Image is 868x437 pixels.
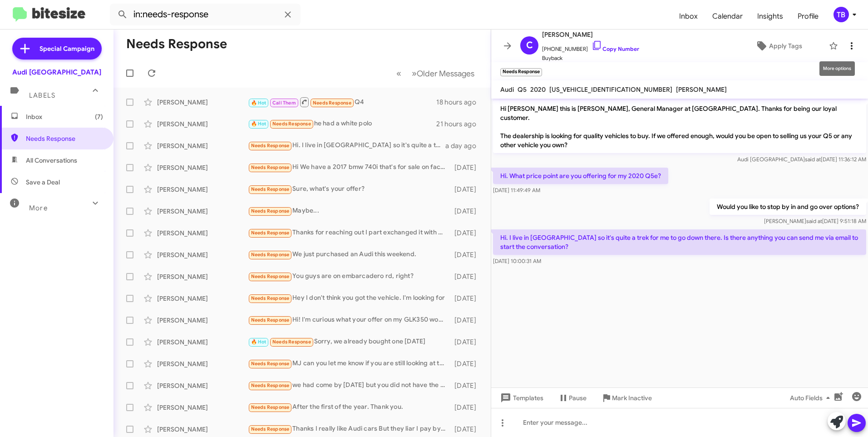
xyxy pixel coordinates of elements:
[157,250,248,259] div: [PERSON_NAME]
[251,404,290,410] span: Needs Response
[805,156,821,163] span: said at
[569,390,587,406] span: Pause
[157,425,248,434] div: [PERSON_NAME]
[157,185,248,194] div: [PERSON_NAME]
[95,112,103,121] span: (7)
[450,338,483,347] div: [DATE]
[790,390,833,406] span: Auto Fields
[493,100,866,153] p: Hi [PERSON_NAME] this is [PERSON_NAME], General Manager at [GEOGRAPHIC_DATA]. Thanks for being ou...
[157,359,248,368] div: [PERSON_NAME]
[491,390,551,406] button: Templates
[493,168,668,184] p: Hi. What price point are you offering for my 2020 Q5e?
[450,359,483,368] div: [DATE]
[450,185,483,194] div: [DATE]
[672,3,705,30] a: Inbox
[450,381,483,390] div: [DATE]
[157,98,248,107] div: [PERSON_NAME]
[248,206,450,216] div: Maybe...
[248,184,450,194] div: Sure, what's your offer?
[26,178,60,187] span: Save a Deal
[248,402,450,412] div: After the first of the year. Thank you.
[248,424,450,434] div: Thanks I really like Audi cars But they liar I pay by USD. But they give me spare tire Made in [G...
[110,4,301,25] input: Search
[157,163,248,172] div: [PERSON_NAME]
[251,143,290,149] span: Needs Response
[248,249,450,260] div: We just purchased an Audi this weekend.
[769,38,802,54] span: Apply Tags
[157,119,248,129] div: [PERSON_NAME]
[157,403,248,412] div: [PERSON_NAME]
[417,69,474,79] span: Older Messages
[157,294,248,303] div: [PERSON_NAME]
[248,119,436,129] div: he had a white polo
[248,337,450,347] div: Sorry, we already bought one [DATE]
[436,119,483,129] div: 21 hours ago
[500,85,514,94] span: Audi
[819,61,855,76] div: More options
[412,68,417,79] span: »
[783,390,841,406] button: Auto Fields
[251,100,266,106] span: 🔥 Hot
[594,390,659,406] button: Mark Inactive
[833,7,849,22] div: TB
[530,85,546,94] span: 2020
[493,187,540,194] span: [DATE] 11:49:49 AM
[248,162,450,173] div: Hi We have a 2017 bmw 740i that's for sale on facebook market right now My husbands number is [PH...
[450,250,483,259] div: [DATE]
[248,315,450,325] div: Hi! I'm curious what your offer on my GLK350 would be? Happy holidays to you!
[710,199,866,215] p: Would you like to stop by in and go over options?
[750,3,790,30] a: Insights
[450,316,483,325] div: [DATE]
[493,229,866,255] p: Hi. I live in [GEOGRAPHIC_DATA] so it's quite a trek for me to go down there. Is there anything y...
[406,64,480,83] button: Next
[157,316,248,325] div: [PERSON_NAME]
[26,134,103,143] span: Needs Response
[498,390,543,406] span: Templates
[251,382,290,388] span: Needs Response
[248,380,450,391] div: we had come by [DATE] but you did not have the new Q8 audi [PERSON_NAME] wanted. if you want to s...
[450,294,483,303] div: [DATE]
[313,100,351,106] span: Needs Response
[157,228,248,238] div: [PERSON_NAME]
[551,390,594,406] button: Pause
[157,338,248,347] div: [PERSON_NAME]
[391,64,480,83] nav: Page navigation example
[542,40,639,54] span: [PHONE_NUMBER]
[248,140,445,151] div: Hi. I live in [GEOGRAPHIC_DATA] so it's quite a trek for me to go down there. Is there anything y...
[542,29,639,40] span: [PERSON_NAME]
[251,230,290,236] span: Needs Response
[157,272,248,281] div: [PERSON_NAME]
[676,85,727,94] span: [PERSON_NAME]
[518,85,527,94] span: Q5
[445,141,483,150] div: a day ago
[251,121,266,127] span: 🔥 Hot
[806,218,822,224] span: said at
[526,38,533,53] span: C
[251,361,290,367] span: Needs Response
[39,44,94,53] span: Special Campaign
[737,156,866,163] span: Audi [GEOGRAPHIC_DATA] [DATE] 11:36:12 AM
[705,3,750,30] a: Calendar
[29,91,55,99] span: Labels
[272,339,311,345] span: Needs Response
[12,38,102,60] a: Special Campaign
[272,121,311,127] span: Needs Response
[549,85,672,94] span: [US_VEHICLE_IDENTIFICATION_NUMBER]
[251,339,266,345] span: 🔥 Hot
[251,252,290,258] span: Needs Response
[450,403,483,412] div: [DATE]
[29,204,48,212] span: More
[493,258,541,264] span: [DATE] 10:00:31 AM
[248,358,450,369] div: MJ can you let me know if you are still looking at this particular car?
[396,68,401,79] span: «
[450,272,483,281] div: [DATE]
[26,156,77,165] span: All Conversations
[251,273,290,279] span: Needs Response
[251,426,290,432] span: Needs Response
[542,54,639,63] span: Buyback
[764,218,866,224] span: [PERSON_NAME] [DATE] 9:51:18 AM
[391,64,407,83] button: Previous
[790,3,826,30] a: Profile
